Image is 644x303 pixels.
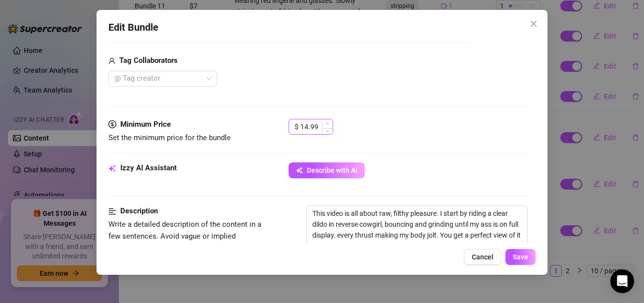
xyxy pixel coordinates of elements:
[108,220,261,275] span: Write a detailed description of the content in a few sentences. Avoid vague or implied descriptio...
[322,128,333,134] span: Decrease Value
[513,253,528,261] span: Save
[526,16,542,32] button: Close
[289,162,365,178] button: Describe with AI
[307,166,357,174] span: Describe with AI
[120,206,158,215] strong: Description
[108,119,116,131] span: dollar
[119,56,178,65] strong: Tag Collaborators
[120,120,171,129] strong: Minimum Price
[326,122,329,125] span: up
[464,249,501,265] button: Cancel
[108,55,115,67] span: user
[322,119,333,128] span: Increase Value
[108,20,158,35] span: Edit Bundle
[530,20,538,28] span: close
[505,249,536,265] button: Save
[307,206,527,297] textarea: This video is all about raw, filthy pleasure. I start by riding a clear dildo in reverse cowgirl,...
[326,130,329,133] span: down
[108,205,116,217] span: align-left
[526,20,542,28] span: Close
[472,253,494,261] span: Cancel
[108,133,231,142] span: Set the minimum price for the bundle
[120,163,177,172] strong: Izzy AI Assistant
[610,269,634,293] div: Open Intercom Messenger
